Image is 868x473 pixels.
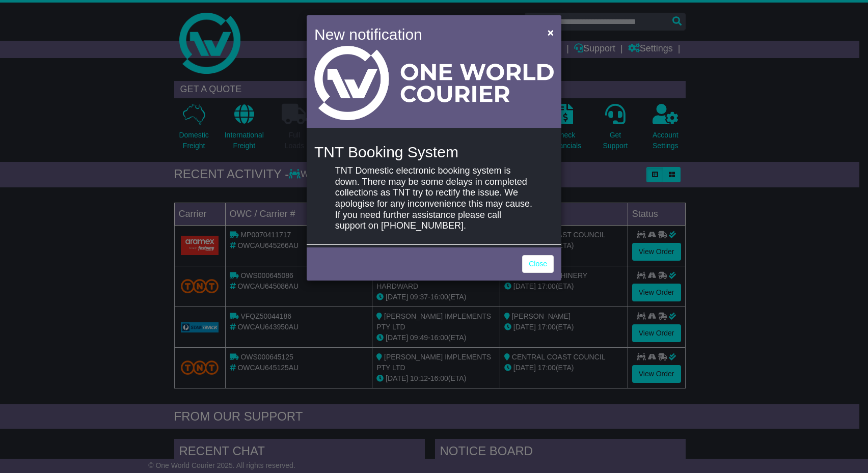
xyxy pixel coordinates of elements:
[542,22,559,43] button: Close
[314,23,533,46] h4: New notification
[548,26,554,38] span: ×
[522,255,554,273] a: Close
[314,46,554,120] img: Light
[335,165,533,232] p: TNT Domestic electronic booking system is down. There may be some delays in completed collections...
[314,144,554,160] h4: TNT Booking System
